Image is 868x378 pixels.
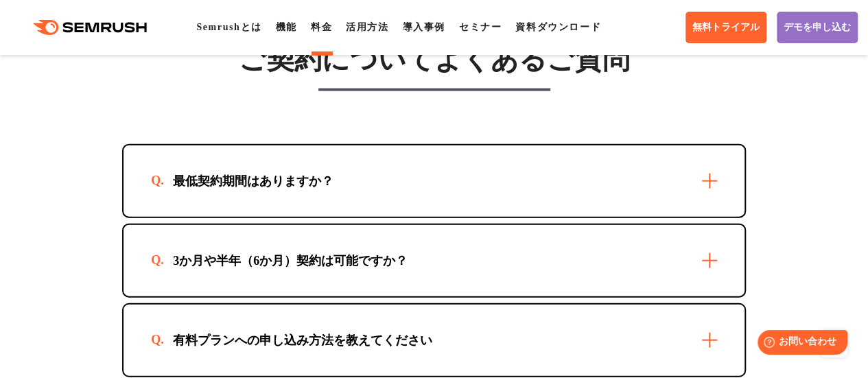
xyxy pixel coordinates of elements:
span: 無料トライアル [692,21,760,34]
a: 資料ダウンロード [515,22,601,32]
a: セミナー [459,22,502,32]
div: 有料プランへの申し込み方法を教えてください [151,332,454,349]
iframe: Help widget launcher [746,324,853,363]
span: デモを申し込む [784,21,851,34]
a: デモを申し込む [777,12,858,43]
a: 料金 [311,22,332,32]
a: 機能 [276,22,297,32]
h3: ご契約についてよくあるご質問 [122,43,746,77]
div: 3か月や半年（6か月）契約は可能ですか？ [151,252,430,269]
a: 無料トライアル [685,12,766,43]
a: Semrushとは [196,22,261,32]
a: 活用方法 [346,22,388,32]
a: 導入事例 [402,22,445,32]
div: 最低契約期間はありますか？ [151,173,355,189]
